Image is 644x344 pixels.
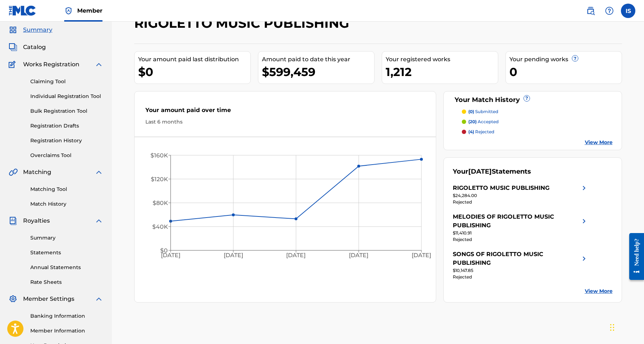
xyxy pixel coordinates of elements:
tspan: [DATE] [349,252,368,259]
a: RIGOLETTO MUSIC PUBLISHINGright chevron icon$24,284.00Rejected [453,184,588,205]
a: (0) submitted [462,108,613,115]
img: MLC Logo [9,5,36,16]
span: (0) [468,109,474,114]
span: Catalog [23,43,46,52]
a: Rate Sheets [30,278,103,286]
img: expand [95,216,103,225]
img: Matching [9,168,18,177]
p: rejected [468,129,494,135]
a: View More [585,287,613,295]
a: Individual Registration Tool [30,93,103,100]
a: (20) accepted [462,119,613,125]
img: search [586,6,595,15]
div: RIGOLETTO MUSIC PUBLISHING [453,184,549,192]
div: Last 6 months [145,118,425,126]
a: Banking Information [30,312,103,320]
div: Rejected [453,199,588,205]
img: expand [95,60,103,69]
div: $11,410.91 [453,230,588,236]
iframe: Resource Center [624,226,644,287]
a: SONGS OF RIGOLETTO MUSIC PUBLISHINGright chevron icon$10,147.85Rejected [453,250,588,280]
a: (4) rejected [462,129,613,135]
div: Help [602,4,617,18]
tspan: [DATE] [412,252,431,259]
span: Member [77,6,102,15]
img: help [605,6,614,15]
div: SONGS OF RIGOLETTO MUSIC PUBLISHING [453,250,580,267]
span: ? [572,55,578,61]
img: Summary [9,26,17,34]
span: Matching [23,168,51,177]
div: 1,212 [386,64,498,80]
div: Rejected [453,274,588,280]
a: Matching Tool [30,186,103,193]
a: Registration History [30,137,103,144]
p: submitted [468,108,498,115]
span: Works Registration [23,60,79,69]
img: Member Settings [9,295,17,303]
img: right chevron icon [580,213,588,230]
img: Royalties [9,216,17,225]
a: Registration Drafts [30,122,103,130]
tspan: $40K [152,223,168,230]
div: $0 [138,64,250,80]
tspan: $0 [160,247,167,254]
span: (20) [468,119,477,124]
div: Your Statements [453,167,531,177]
div: 0 [509,64,622,80]
a: Overclaims Tool [30,152,103,159]
tspan: [DATE] [286,252,306,259]
a: Member Information [30,327,103,335]
a: CatalogCatalog [9,43,46,52]
tspan: $160K [150,152,168,159]
div: $24,284.00 [453,192,588,199]
a: Claiming Tool [30,78,103,85]
a: Summary [30,234,103,242]
img: right chevron icon [580,184,588,192]
div: Your pending works [509,55,622,64]
div: $599,459 [262,64,374,80]
tspan: $80K [152,200,168,206]
a: MELODIES OF RIGOLETTO MUSIC PUBLISHINGright chevron icon$11,410.91Rejected [453,213,588,243]
iframe: Chat Widget [608,309,644,344]
tspan: [DATE] [161,252,180,259]
a: Public Search [583,4,598,18]
h2: RIGOLETTO MUSIC PUBLISHING [134,15,353,31]
a: Annual Statements [30,264,103,271]
div: Drag [610,317,614,338]
img: Catalog [9,43,17,52]
div: Amount paid to date this year [262,55,374,64]
span: (4) [468,129,474,134]
div: MELODIES OF RIGOLETTO MUSIC PUBLISHING [453,213,580,230]
tspan: $120K [150,176,168,183]
span: [DATE] [468,167,492,175]
img: expand [95,168,103,177]
div: Your amount paid over time [145,106,425,118]
div: Your registered works [386,55,498,64]
span: ? [524,95,530,101]
div: Rejected [453,236,588,243]
a: Bulk Registration Tool [30,107,103,115]
a: View More [585,139,613,146]
p: accepted [468,119,499,125]
img: Top Rightsholder [64,6,73,15]
div: Your amount paid last distribution [138,55,250,64]
div: User Menu [621,4,635,18]
a: Statements [30,249,103,256]
span: Member Settings [23,295,74,303]
img: Works Registration [9,60,18,69]
span: Royalties [23,216,50,225]
img: expand [95,295,103,303]
div: Your Match History [453,95,613,105]
img: right chevron icon [580,250,588,267]
a: Match History [30,200,103,208]
tspan: [DATE] [223,252,243,259]
span: Summary [23,26,52,34]
a: SummarySummary [9,26,52,34]
div: $10,147.85 [453,267,588,274]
